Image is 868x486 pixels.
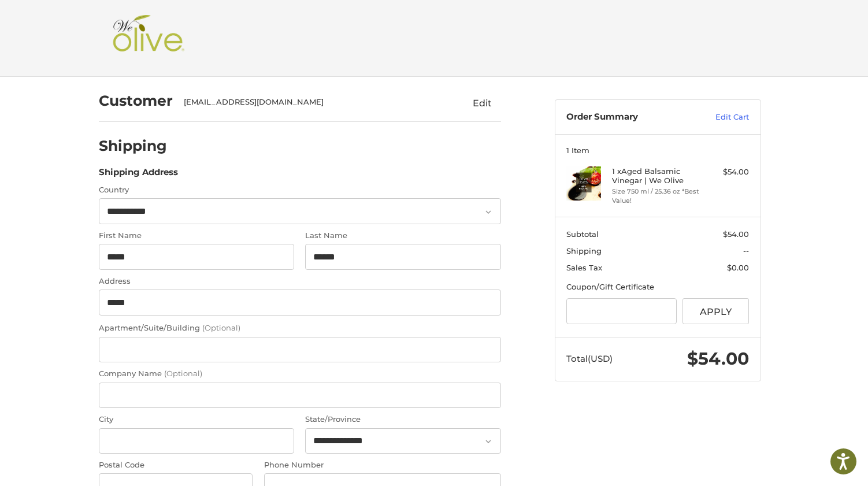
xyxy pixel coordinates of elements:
legend: Shipping Address [99,166,178,184]
h3: 1 Item [566,146,749,155]
label: Apartment/Suite/Building [99,322,501,334]
label: First Name [99,230,294,242]
span: Shipping [566,246,602,255]
span: Total (USD) [566,353,613,364]
span: $54.00 [687,348,749,369]
h4: 1 x Aged Balsamic Vinegar | We Olive [612,166,700,186]
button: Apply [682,298,750,324]
p: We're away right now. Please check back later! [16,17,131,27]
span: -- [743,246,749,255]
span: $54.00 [723,229,749,239]
img: Shop We Olive [110,15,187,61]
span: $0.00 [727,263,749,272]
label: Address [99,276,501,287]
label: City [99,414,294,425]
div: Coupon/Gift Certificate [566,281,749,293]
input: Gift Certificate or Coupon Code [566,298,677,324]
span: Sales Tax [566,263,602,272]
label: Company Name [99,368,501,380]
small: (Optional) [202,323,240,332]
label: Last Name [305,230,500,242]
div: $54.00 [703,166,749,178]
h2: Customer [99,92,173,110]
span: Subtotal [566,229,599,239]
label: Country [99,184,501,196]
li: Size 750 ml / 25.36 oz *Best Value! [612,187,700,206]
div: [EMAIL_ADDRESS][DOMAIN_NAME] [184,97,442,108]
small: (Optional) [164,369,202,378]
button: Edit [464,94,501,112]
h3: Order Summary [566,112,691,123]
label: Postal Code [99,459,253,471]
label: State/Province [305,414,500,425]
button: Open LiveChat chat widget [133,15,147,29]
a: Edit Cart [691,112,749,123]
label: Phone Number [264,459,501,471]
h2: Shipping [99,137,167,155]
